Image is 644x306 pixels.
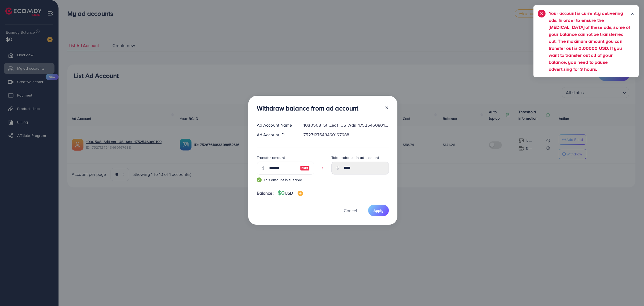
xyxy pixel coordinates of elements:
[300,165,310,171] img: image
[368,205,389,216] button: Apply
[285,190,293,196] span: USD
[337,205,364,216] button: Cancel
[257,155,285,160] label: Transfer amount
[298,191,303,196] img: image
[257,104,358,112] h3: Withdraw balance from ad account
[253,132,299,138] div: Ad Account ID
[299,132,393,138] div: 7527127543460167688
[253,122,299,128] div: Ad Account Name
[374,208,383,213] span: Apply
[257,177,314,183] small: This amount is suitable
[278,190,303,196] h4: $0
[299,122,393,128] div: 1030508_StilLeaf_US_Ads_1752546080199
[344,208,357,214] span: Cancel
[331,155,379,160] label: Total balance in ad account
[549,10,631,73] h5: Your account is currently delivering ads. In order to ensure the [MEDICAL_DATA] of these ads, som...
[257,190,274,196] span: Balance:
[257,177,262,182] img: guide
[621,282,640,302] iframe: Chat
